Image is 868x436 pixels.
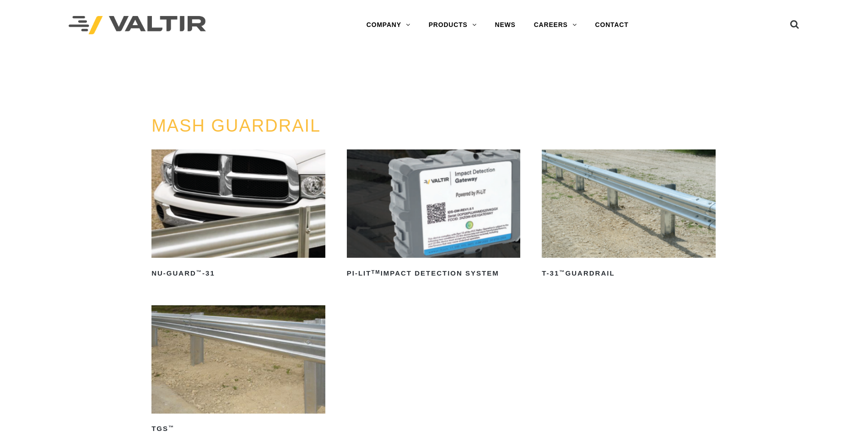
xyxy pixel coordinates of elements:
a: NEWS [486,16,525,34]
sup: ™ [559,269,565,275]
sup: ™ [196,269,202,275]
h2: PI-LIT Impact Detection System [347,266,521,281]
a: PI-LITTMImpact Detection System [347,149,521,281]
a: CAREERS [525,16,586,34]
sup: TM [371,269,380,275]
a: PRODUCTS [420,16,486,34]
a: T-31™Guardrail [542,149,716,281]
sup: ™ [168,425,174,430]
a: NU-GUARD™-31 [151,149,325,281]
a: CONTACT [586,16,638,34]
h2: T-31 Guardrail [542,266,716,281]
h2: NU-GUARD -31 [151,266,325,281]
a: MASH GUARDRAIL [151,116,321,135]
a: COMPANY [357,16,420,34]
img: Valtir [69,16,206,35]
